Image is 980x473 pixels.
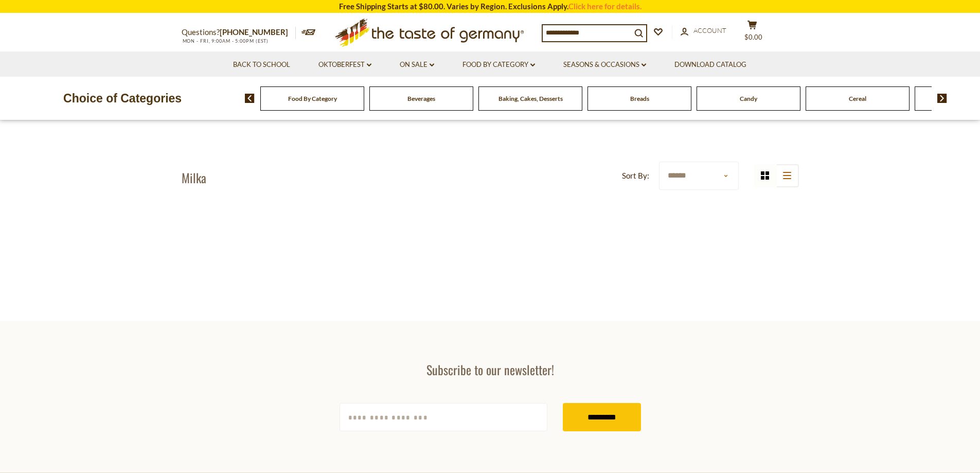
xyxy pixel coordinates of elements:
[740,95,757,102] a: Candy
[563,59,646,71] a: Seasons & Occasions
[400,59,434,71] a: On Sale
[245,94,255,103] img: previous arrow
[630,95,649,102] a: Breads
[182,170,206,185] h1: Milka
[407,95,435,102] a: Beverages
[318,59,371,71] a: Oktoberfest
[622,169,649,182] label: Sort By:
[737,20,768,46] button: $0.00
[233,59,290,71] a: Back to School
[182,26,296,39] p: Questions?
[744,33,762,41] span: $0.00
[568,2,642,11] a: Click here for details.
[182,38,269,44] span: MON - FRI, 9:00AM - 5:00PM (EST)
[288,95,337,102] a: Food By Category
[937,94,947,103] img: next arrow
[681,25,726,37] a: Account
[849,95,866,102] a: Cereal
[498,95,563,102] a: Baking, Cakes, Desserts
[220,27,288,37] a: [PHONE_NUMBER]
[693,26,726,34] span: Account
[340,362,641,377] h3: Subscribe to our newsletter!
[462,59,535,71] a: Food By Category
[674,59,746,71] a: Download Catalog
